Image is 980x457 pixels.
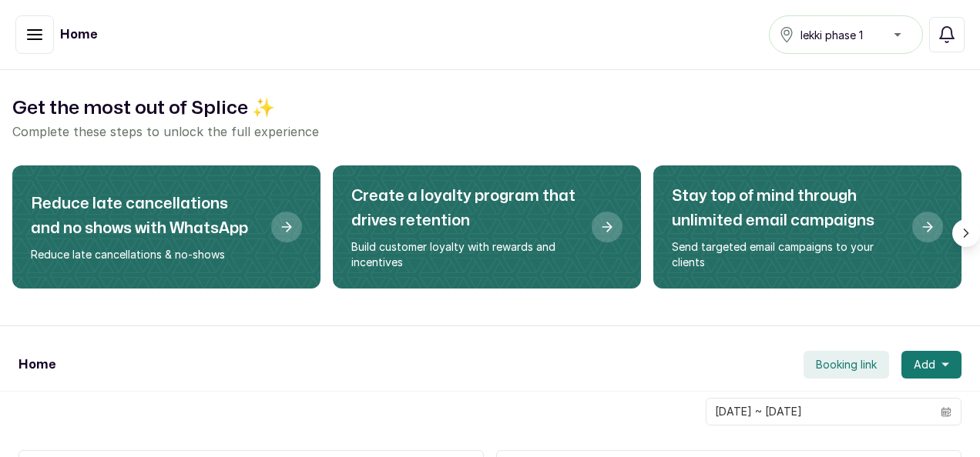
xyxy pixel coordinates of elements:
[333,165,641,289] div: Create a loyalty program that drives retention
[12,165,321,289] div: Reduce late cancellations and no shows with WhatsApp
[672,184,900,233] h2: Stay top of mind through unlimited email campaigns
[18,355,55,374] h1: Home
[60,25,97,44] h1: Home
[941,406,951,417] svg: calendar
[31,192,259,241] h2: Reduce late cancellations and no shows with WhatsApp
[901,351,962,379] button: Add
[769,15,923,54] button: lekki phase 1
[653,165,962,289] div: Stay top of mind through unlimited email campaigns
[804,351,889,379] button: Booking link
[800,27,863,43] span: lekki phase 1
[914,357,935,372] span: Add
[31,247,259,262] p: Reduce late cancellations & no-shows
[706,399,931,425] input: Select date
[351,184,579,233] h2: Create a loyalty program that drives retention
[816,357,877,372] span: Booking link
[952,219,980,247] button: Scroll right
[12,95,968,122] h2: Get the most out of Splice ✨
[351,239,579,270] p: Build customer loyalty with rewards and incentives
[672,239,900,270] p: Send targeted email campaigns to your clients
[12,122,968,141] p: Complete these steps to unlock the full experience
